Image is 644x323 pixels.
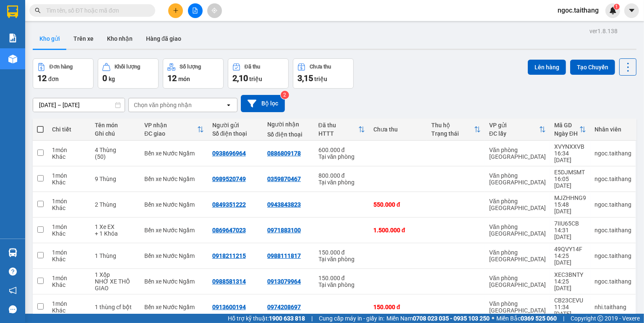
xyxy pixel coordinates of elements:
span: | [311,314,313,323]
div: Bến xe Nước Ngầm [144,227,204,234]
div: 0359870467 [267,176,301,182]
div: Tại văn phòng [318,179,365,186]
span: ngoc.taithang [551,5,605,16]
div: 150.000 đ [373,304,423,310]
div: 11:34 [DATE] [554,304,586,317]
div: Tại văn phòng [318,256,365,263]
div: Ngày ĐH [554,130,579,137]
div: Số điện thoại [212,130,259,137]
div: Khác [52,179,86,186]
div: 0943843823 [267,201,301,208]
div: 0988581314 [212,278,246,285]
div: Người nhận [267,121,310,128]
button: caret-down [624,3,639,18]
img: solution-icon [8,34,17,42]
svg: open [225,102,232,108]
div: Tên món [95,122,136,129]
div: Khác [52,281,86,288]
span: Miền Nam [386,314,490,323]
span: 3,15 [297,73,313,83]
div: Khối lượng [115,64,140,70]
div: NHỜ XE THỒ GIAO [95,278,136,291]
span: notification [9,286,17,294]
div: 0913600194 [212,304,246,310]
button: Kho gửi [33,29,67,49]
button: Chưa thu3,15 triệu [293,58,354,89]
input: Tìm tên, số ĐT hoặc mã đơn [46,6,145,15]
div: Chi tiết [52,126,86,133]
div: 15:48 [DATE] [554,201,586,215]
span: | [563,314,564,323]
div: MJZHHNG9 [554,194,586,201]
div: 1 Thùng [95,252,136,259]
span: triệu [314,76,327,82]
div: nhi.taithang [594,304,631,310]
div: Bến xe Nước Ngầm [144,201,204,208]
img: warehouse-icon [8,55,17,63]
div: 0974208697 [267,304,301,310]
div: Văn phòng [GEOGRAPHIC_DATA] [489,275,546,288]
span: 0 [102,73,107,83]
div: Văn phòng [GEOGRAPHIC_DATA] [489,172,546,186]
div: Tại văn phòng [318,281,365,288]
div: 0886809178 [267,150,301,157]
div: 2 Thùng [95,201,136,208]
span: đơn [48,76,59,82]
div: Thu hộ [431,122,474,129]
div: Số điện thoại [267,131,310,138]
div: 150.000 đ [318,275,365,281]
div: 0913079964 [267,278,301,285]
div: Trạng thái [431,130,474,137]
div: 14:31 [DATE] [554,227,586,240]
button: Khối lượng0kg [98,58,159,89]
sup: 1 [614,4,620,10]
div: Chưa thu [310,64,331,70]
strong: 0708 023 035 - 0935 103 250 [413,315,490,322]
div: Đã thu [245,64,260,70]
div: Bến xe Nước Ngầm [144,278,204,285]
th: Toggle SortBy [550,118,590,141]
div: Khác [52,153,86,160]
div: 16:34 [DATE] [554,150,586,163]
div: Văn phòng [GEOGRAPHIC_DATA] [489,223,546,237]
button: Kho nhận [100,29,139,49]
div: Bến xe Nước Ngầm [144,150,204,157]
div: 150.000 đ [318,249,365,256]
div: Đã thu [318,122,358,129]
div: + 1 Khóa [95,230,136,237]
div: 14:25 [DATE] [554,252,586,266]
div: 0971883100 [267,227,301,234]
div: 0849351222 [212,201,246,208]
span: caret-down [628,7,636,14]
img: warehouse-icon [8,248,17,257]
span: search [35,8,41,13]
div: HTTT [318,130,358,137]
div: E5DJMSMT [554,169,586,176]
div: Khác [52,256,86,263]
button: Đã thu2,10 triệu [228,58,289,89]
div: 0869647023 [212,227,246,234]
span: copyright [597,315,603,321]
button: Hàng đã giao [139,29,188,49]
div: Nhân viên [594,126,631,133]
div: Số lượng [180,64,201,70]
strong: 1900 633 818 [269,315,305,322]
div: 1.500.000 đ [373,227,423,234]
div: 7IIU65CB [554,220,586,227]
th: Toggle SortBy [485,118,550,141]
span: món [178,76,190,82]
button: Lên hàng [528,60,566,75]
div: 600.000 đ [318,147,365,153]
span: message [9,305,17,313]
strong: 0369 525 060 [521,315,557,322]
div: Tại văn phòng [318,153,365,160]
span: aim [211,8,217,13]
div: Ghi chú [95,130,136,137]
input: Select a date range. [33,98,125,112]
img: logo-vxr [7,5,18,18]
div: 49QVY14F [554,246,586,252]
div: ngoc.taithang [594,176,631,182]
div: 550.000 đ [373,201,423,208]
div: Đơn hàng [50,64,73,70]
div: Người gửi [212,122,259,129]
